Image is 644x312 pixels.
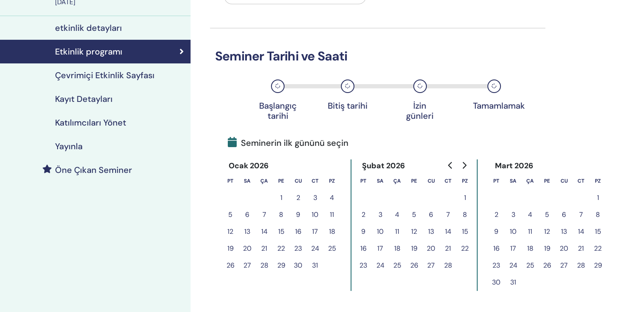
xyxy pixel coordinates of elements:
[273,223,290,240] button: 15
[439,223,456,240] button: 14
[556,172,572,189] th: Cuma
[488,240,505,257] button: 16
[239,172,256,189] th: Salı
[355,240,372,257] button: 16
[239,257,256,274] button: 27
[488,206,505,223] button: 2
[522,223,539,240] button: 11
[239,223,256,240] button: 13
[355,223,372,240] button: 9
[423,223,439,240] button: 13
[439,240,456,257] button: 21
[307,206,323,223] button: 10
[488,274,505,291] button: 30
[273,206,290,223] button: 8
[55,141,83,151] h4: Yayınla
[572,172,589,189] th: Cumartesi
[456,206,473,223] button: 8
[228,137,348,149] span: Seminerin ilk gününü seçin
[473,101,515,111] div: Tamamlamak
[423,257,439,274] button: 27
[55,118,126,128] h4: Katılımcıları Yönet
[222,172,239,189] th: Pazartesi
[505,206,522,223] button: 3
[210,49,545,64] h3: Seminer Tarihi ve Saati
[323,172,340,189] th: Pazar
[488,257,505,274] button: 23
[55,47,122,57] h4: Etkinlik programı
[290,172,307,189] th: Cuma
[589,206,606,223] button: 8
[406,223,423,240] button: 12
[572,206,589,223] button: 7
[556,223,572,240] button: 13
[355,159,412,172] div: Şubat 2026
[222,240,239,257] button: 19
[372,240,389,257] button: 17
[456,172,473,189] th: Pazar
[239,206,256,223] button: 6
[239,240,256,257] button: 20
[505,172,522,189] th: Salı
[389,223,406,240] button: 11
[372,257,389,274] button: 24
[505,240,522,257] button: 17
[372,172,389,189] th: Salı
[423,206,439,223] button: 6
[505,223,522,240] button: 10
[556,206,572,223] button: 6
[539,206,556,223] button: 5
[522,172,539,189] th: Çarşamba
[572,223,589,240] button: 14
[326,101,369,111] div: Bitiş tarihi
[323,240,340,257] button: 25
[522,240,539,257] button: 18
[290,189,307,206] button: 2
[539,240,556,257] button: 19
[389,257,406,274] button: 25
[256,172,273,189] th: Çarşamba
[355,172,372,189] th: Pazartesi
[439,257,456,274] button: 28
[522,206,539,223] button: 4
[307,240,323,257] button: 24
[399,101,441,121] div: İzin günleri
[355,257,372,274] button: 23
[273,240,290,257] button: 22
[256,257,273,274] button: 28
[456,240,473,257] button: 22
[406,240,423,257] button: 19
[406,172,423,189] th: Perşembe
[488,172,505,189] th: Pazartesi
[488,223,505,240] button: 9
[589,172,606,189] th: Pazar
[55,165,132,175] h4: Öne Çıkan Seminer
[372,223,389,240] button: 10
[556,240,572,257] button: 20
[307,257,323,274] button: 31
[456,189,473,206] button: 1
[522,257,539,274] button: 25
[222,223,239,240] button: 12
[389,240,406,257] button: 18
[505,274,522,291] button: 31
[55,70,155,80] h4: Çevrimiçi Etkinlik Sayfası
[572,257,589,274] button: 28
[257,101,299,121] div: Başlangıç tarihi
[589,223,606,240] button: 15
[389,206,406,223] button: 4
[290,240,307,257] button: 23
[572,240,589,257] button: 21
[307,189,323,206] button: 3
[505,257,522,274] button: 24
[589,189,606,206] button: 1
[290,206,307,223] button: 9
[273,189,290,206] button: 1
[456,223,473,240] button: 15
[290,257,307,274] button: 30
[273,257,290,274] button: 29
[439,172,456,189] th: Cumartesi
[222,206,239,223] button: 5
[589,240,606,257] button: 22
[55,23,122,33] h4: etkinlik detayları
